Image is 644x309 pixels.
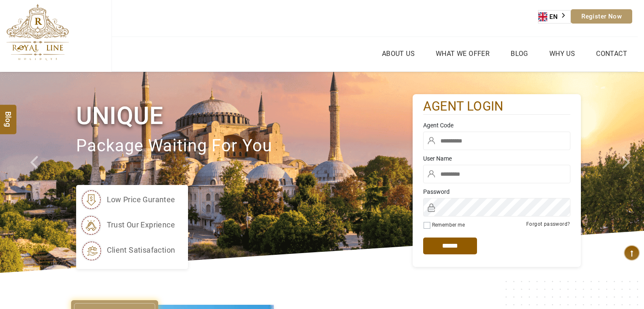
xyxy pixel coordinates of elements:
[76,100,413,132] h1: Unique
[432,222,465,228] label: Remember me
[19,72,52,273] a: Check next prev
[6,4,69,61] img: The Royal Line Holidays
[538,10,571,24] aside: Language selected: English
[434,48,492,60] a: What we Offer
[538,11,570,23] a: EN
[3,111,14,118] span: Blog
[423,121,570,129] label: Agent Code
[509,48,530,60] a: Blog
[571,9,632,24] a: Register Now
[380,48,417,60] a: About Us
[80,214,175,235] li: trust our exprience
[76,132,413,160] p: package waiting for you
[423,154,570,163] label: User Name
[594,48,629,60] a: Contact
[526,221,570,227] a: Forgot password?
[80,189,175,210] li: low price gurantee
[423,98,570,115] h2: agent login
[612,72,644,273] a: Check next image
[80,240,175,261] li: client satisafaction
[423,188,570,196] label: Password
[547,48,577,60] a: Why Us
[538,10,571,24] div: Language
